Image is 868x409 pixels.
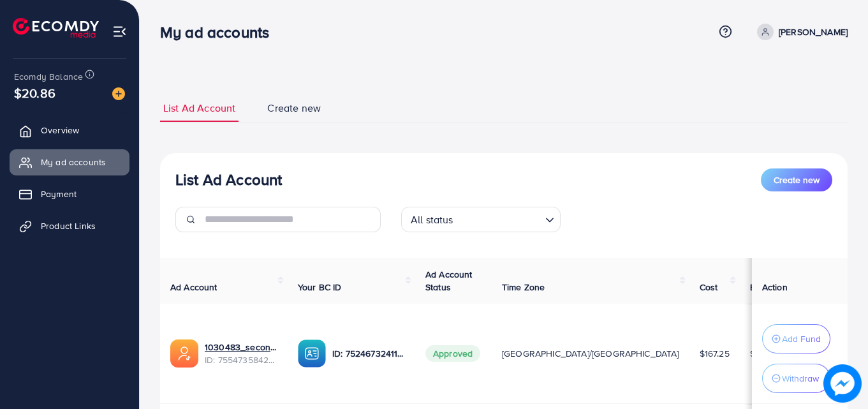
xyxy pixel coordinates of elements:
span: Payment [41,188,77,200]
span: Overview [41,124,79,137]
span: Action [762,281,788,294]
a: My ad accounts [10,149,129,175]
span: Ad Account Status [425,268,473,294]
div: Search for option [401,207,561,232]
p: ID: 7524673241131335681 [332,346,405,361]
span: Cost [700,281,718,294]
a: [PERSON_NAME] [752,24,848,40]
span: ID: 7554735842162393106 [205,353,277,366]
img: ic-ba-acc.ded83a64.svg [298,339,326,368]
a: Overview [10,117,129,143]
span: $167.25 [700,347,730,360]
span: All status [408,211,456,229]
p: Withdraw [782,371,819,386]
img: image [112,87,125,100]
a: Payment [10,181,129,207]
button: Withdraw [762,364,830,393]
p: [PERSON_NAME] [779,24,848,40]
img: image [825,366,860,401]
img: logo [13,18,99,38]
span: Time Zone [502,281,545,294]
span: [GEOGRAPHIC_DATA]/[GEOGRAPHIC_DATA] [502,347,679,360]
h3: My ad accounts [160,23,279,41]
a: Product Links [10,213,129,239]
button: Create new [761,168,832,191]
span: $20.86 [14,84,55,102]
span: Approved [425,345,480,362]
p: Add Fund [782,331,821,346]
img: menu [112,24,127,39]
span: Create new [774,174,820,186]
h3: List Ad Account [175,170,282,189]
span: List Ad Account [163,101,235,115]
span: Product Links [41,219,96,232]
a: 1030483_second ad account_1758974072967 [205,341,277,353]
span: Ecomdy Balance [14,70,83,83]
span: My ad accounts [41,156,106,168]
input: Search for option [457,208,540,229]
button: Add Fund [762,324,830,353]
span: Ad Account [170,281,217,294]
span: Your BC ID [298,281,342,294]
span: Create new [267,101,321,115]
img: ic-ads-acc.e4c84228.svg [170,339,198,368]
div: <span class='underline'>1030483_second ad account_1758974072967</span></br>7554735842162393106 [205,341,277,367]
